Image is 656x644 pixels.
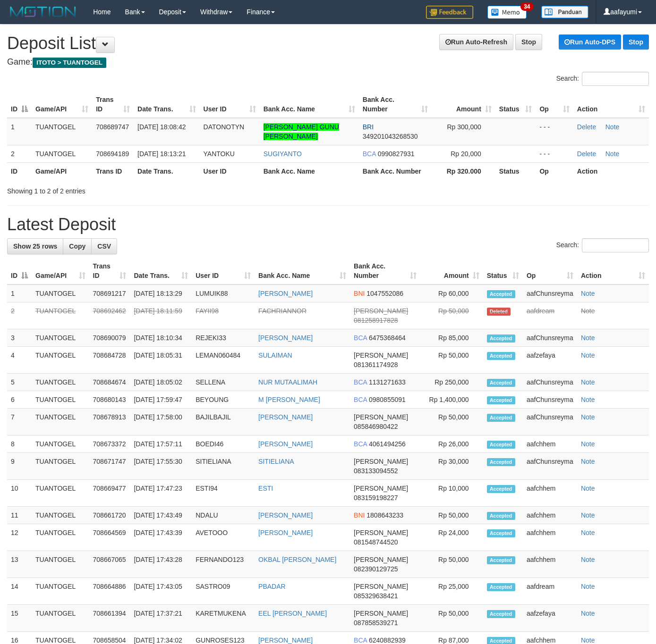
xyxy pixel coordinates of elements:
[258,636,313,644] a: [PERSON_NAME]
[378,150,415,158] span: Copy 0990827931 to clipboard
[420,551,483,578] td: Rp 50,000
[495,162,536,180] th: Status
[7,145,32,162] td: 2
[420,409,483,435] td: Rp 50,000
[130,347,192,374] td: [DATE] 18:05:31
[359,91,432,118] th: Bank Acc. Number: activate to sort column ascending
[89,480,130,507] td: 708669477
[426,6,473,19] img: Feedback.jpg
[7,258,32,284] th: ID: activate to sort column descending
[7,409,32,435] td: 7
[130,605,192,632] td: [DATE] 17:37:21
[573,91,649,118] th: Action: activate to sort column ascending
[354,290,365,297] span: BNI
[7,480,32,507] td: 10
[515,34,542,50] a: Stop
[487,352,515,360] span: Accepted
[89,435,130,453] td: 708673372
[581,610,595,617] a: Note
[487,335,515,343] span: Accepted
[577,150,596,158] a: Delete
[523,578,577,605] td: aafdream
[96,123,129,131] span: 708689747
[420,524,483,551] td: Rp 24,000
[581,351,595,359] a: Note
[258,485,273,492] a: ESTI
[523,302,577,329] td: aafdream
[134,91,199,118] th: Date Trans.: activate to sort column ascending
[192,605,255,632] td: KARETMUKENA
[7,551,32,578] td: 13
[7,58,649,67] h4: Game:
[420,391,483,409] td: Rp 1,400,000
[7,284,32,302] td: 1
[204,123,245,131] span: DATONOTYN
[581,334,595,342] a: Note
[130,258,192,284] th: Date Trans.: activate to sort column ascending
[577,123,596,131] a: Delete
[487,441,515,449] span: Accepted
[487,396,515,404] span: Accepted
[32,374,89,391] td: TUANTOGEL
[432,91,495,118] th: Amount: activate to sort column ascending
[258,413,313,421] a: [PERSON_NAME]
[192,391,255,409] td: BEYOUNG
[32,480,89,507] td: TUANTOGEL
[581,378,595,386] a: Note
[581,511,595,519] a: Note
[420,302,483,329] td: Rp 50,000
[89,524,130,551] td: 708664569
[91,238,117,254] a: CSV
[258,396,320,403] a: M [PERSON_NAME]
[89,507,130,524] td: 708661720
[32,409,89,435] td: TUANTOGEL
[200,91,260,118] th: User ID: activate to sort column ascending
[192,258,255,284] th: User ID: activate to sort column ascending
[523,409,577,435] td: aafChunsreyma
[581,307,595,315] a: Note
[623,34,649,50] a: Stop
[7,391,32,409] td: 6
[7,183,266,196] div: Showing 1 to 2 of 2 entries
[130,284,192,302] td: [DATE] 18:13:29
[354,610,408,617] span: [PERSON_NAME]
[363,133,418,140] span: Copy 349201043268530 to clipboard
[89,329,130,347] td: 708690079
[7,215,649,234] h1: Latest Deposit
[487,529,515,537] span: Accepted
[192,480,255,507] td: ESTI94
[13,243,57,250] span: Show 25 rows
[7,435,32,453] td: 8
[32,118,92,145] td: TUANTOGEL
[354,494,398,502] span: Copy 083159198227 to clipboard
[7,453,32,480] td: 9
[354,378,367,386] span: BCA
[32,507,89,524] td: TUANTOGEL
[137,150,186,158] span: [DATE] 18:13:21
[369,636,406,644] span: Copy 6240882939 to clipboard
[487,485,515,493] span: Accepted
[89,409,130,435] td: 708678913
[354,467,398,475] span: Copy 083133094552 to clipboard
[523,551,577,578] td: aafchhem
[258,440,313,448] a: [PERSON_NAME]
[192,374,255,391] td: SELLENA
[581,529,595,536] a: Note
[137,123,186,131] span: [DATE] 18:08:42
[354,636,367,644] span: BCA
[130,409,192,435] td: [DATE] 17:58:00
[487,308,511,316] span: Deleted
[581,413,595,421] a: Note
[89,605,130,632] td: 708661394
[366,511,403,519] span: Copy 1808643233 to clipboard
[354,565,398,573] span: Copy 082390129725 to clipboard
[536,145,573,162] td: - - -
[7,34,649,53] h1: Deposit List
[92,91,134,118] th: Trans ID: activate to sort column ascending
[354,511,365,519] span: BNI
[7,578,32,605] td: 14
[32,329,89,347] td: TUANTOGEL
[130,374,192,391] td: [DATE] 18:05:02
[581,290,595,297] a: Note
[32,605,89,632] td: TUANTOGEL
